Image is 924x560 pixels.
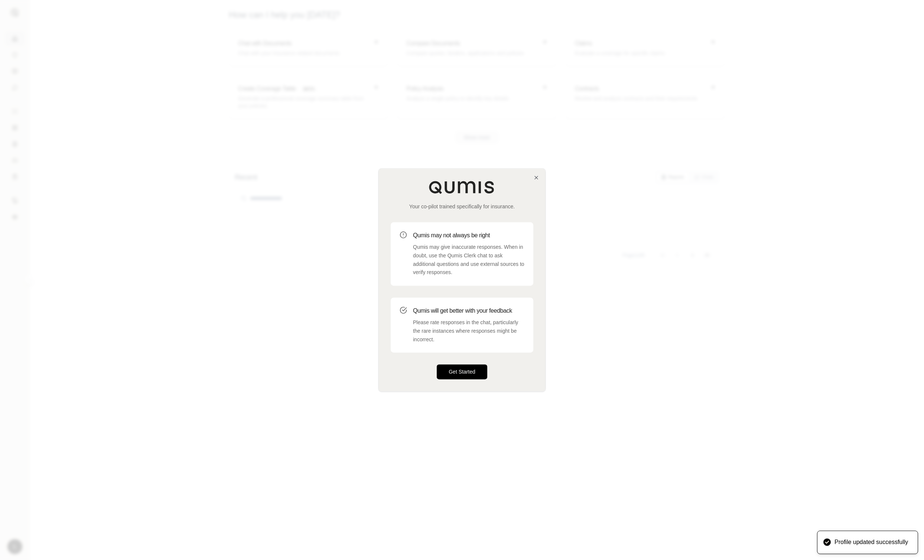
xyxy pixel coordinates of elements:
h3: Qumis may not always be right [413,231,524,240]
h3: Qumis will get better with your feedback [413,306,524,315]
p: Your co-pilot trained specifically for insurance. [391,203,533,210]
img: Qumis Logo [429,180,495,194]
button: Get Started [437,365,487,380]
div: Profile updated successfully [834,538,908,546]
p: Please rate responses in the chat, particularly the rare instances where responses might be incor... [413,318,524,344]
p: Qumis may give inaccurate responses. When in doubt, use the Qumis Clerk chat to ask additional qu... [413,243,524,277]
